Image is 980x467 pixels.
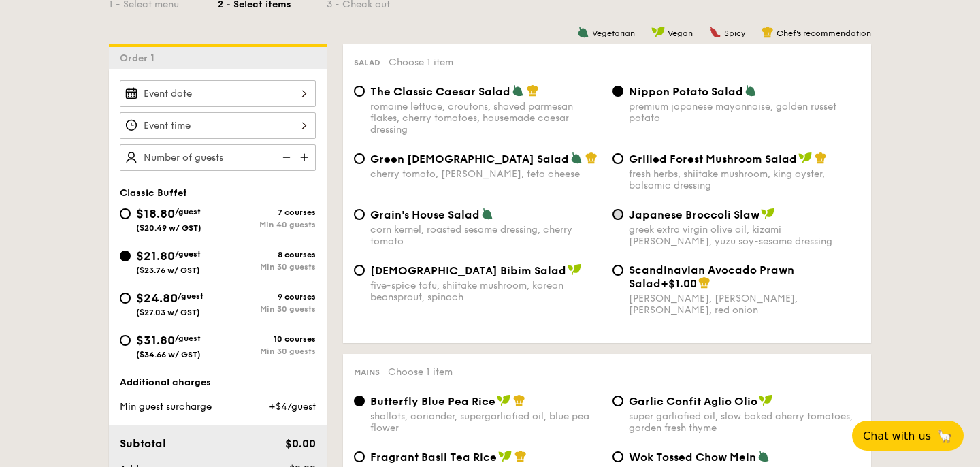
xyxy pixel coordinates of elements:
input: Event date [120,80,316,107]
img: icon-add.58712e84.svg [295,144,316,170]
input: Butterfly Blue Pea Riceshallots, coriander, supergarlicfied oil, blue pea flower [354,396,365,406]
div: fresh herbs, shiitake mushroom, king oyster, balsamic dressing [629,168,860,191]
input: Number of guests [120,144,316,171]
img: icon-chef-hat.a58ddaea.svg [585,152,598,164]
img: icon-chef-hat.a58ddaea.svg [527,84,539,97]
input: Wok Tossed Chow Meinbutton mushroom, tricolour capsicum, cripsy egg noodle, kikkoman, super garli... [612,451,623,462]
input: Event time [120,112,316,139]
input: $21.80/guest($23.76 w/ GST)8 coursesMin 30 guests [120,251,131,261]
span: Garlic Confit Aglio Olio [629,395,757,408]
span: Choose 1 item [389,57,453,68]
button: Chat with us🦙 [852,421,964,451]
span: Mains [354,368,380,377]
input: Green [DEMOGRAPHIC_DATA] Saladcherry tomato, [PERSON_NAME], feta cheese [354,153,365,164]
span: Chat with us [863,430,931,442]
span: Green [DEMOGRAPHIC_DATA] Salad [370,152,569,165]
input: $24.80/guest($27.03 w/ GST)9 coursesMin 30 guests [120,293,131,304]
img: icon-reduce.1d2dbef1.svg [275,144,295,170]
img: icon-vegan.f8ff3823.svg [651,26,665,38]
input: Fragrant Basil Tea Ricethai basil, european basil, shallot scented sesame oil, barley multigrain ... [354,451,365,462]
input: The Classic Caesar Saladromaine lettuce, croutons, shaved parmesan flakes, cherry tomatoes, house... [354,86,365,97]
span: 🦙 [936,428,953,444]
span: Subtotal [120,437,166,450]
div: 9 courses [218,292,316,302]
span: The Classic Caesar Salad [370,85,510,98]
span: Grilled Forest Mushroom Salad [629,152,797,165]
span: $0.00 [285,437,316,450]
span: $21.80 [136,248,175,263]
img: icon-vegan.f8ff3823.svg [759,394,772,406]
img: icon-vegan.f8ff3823.svg [761,208,774,220]
span: Fragrant Basil Tea Rice [370,451,497,464]
span: +$1.00 [661,277,697,290]
img: icon-vegan.f8ff3823.svg [497,394,510,406]
input: $31.80/guest($34.66 w/ GST)10 coursesMin 30 guests [120,335,131,346]
img: icon-vegetarian.fe4039eb.svg [757,450,770,462]
span: Classic Buffet [120,187,187,199]
span: +$4/guest [269,401,316,413]
span: /guest [175,334,201,343]
div: super garlicfied oil, slow baked cherry tomatoes, garden fresh thyme [629,410,860,434]
input: Garlic Confit Aglio Oliosuper garlicfied oil, slow baked cherry tomatoes, garden fresh thyme [612,396,623,406]
img: icon-vegan.f8ff3823.svg [498,450,512,462]
input: Grilled Forest Mushroom Saladfresh herbs, shiitake mushroom, king oyster, balsamic dressing [612,153,623,164]
img: icon-vegan.f8ff3823.svg [798,152,812,164]
div: romaine lettuce, croutons, shaved parmesan flakes, cherry tomatoes, housemade caesar dressing [370,101,602,135]
img: icon-chef-hat.a58ddaea.svg [513,394,525,406]
img: icon-chef-hat.a58ddaea.svg [762,26,774,38]
input: Japanese Broccoli Slawgreek extra virgin olive oil, kizami [PERSON_NAME], yuzu soy-sesame dressing [612,209,623,220]
img: icon-spicy.37a8142b.svg [709,26,721,38]
div: shallots, coriander, supergarlicfied oil, blue pea flower [370,410,602,434]
span: Grain's House Salad [370,208,480,221]
div: greek extra virgin olive oil, kizami [PERSON_NAME], yuzu soy-sesame dressing [629,224,860,247]
span: ($27.03 w/ GST) [136,308,200,317]
span: /guest [178,291,203,301]
span: /guest [175,207,201,216]
div: cherry tomato, [PERSON_NAME], feta cheese [370,168,602,180]
div: corn kernel, roasted sesame dressing, cherry tomato [370,224,602,247]
img: icon-chef-hat.a58ddaea.svg [514,450,527,462]
div: Min 30 guests [218,262,316,272]
span: ($20.49 w/ GST) [136,223,201,233]
span: Min guest surcharge [120,401,212,413]
span: Salad [354,58,380,67]
span: $24.80 [136,291,178,306]
span: Vegetarian [592,29,635,38]
span: Japanese Broccoli Slaw [629,208,759,221]
div: premium japanese mayonnaise, golden russet potato [629,101,860,124]
div: Min 40 guests [218,220,316,229]
div: 8 courses [218,250,316,259]
span: ($23.76 w/ GST) [136,265,200,275]
img: icon-chef-hat.a58ddaea.svg [698,276,710,289]
span: Nippon Potato Salad [629,85,743,98]
img: icon-vegetarian.fe4039eb.svg [512,84,524,97]
div: Additional charges [120,376,316,389]
img: icon-vegan.f8ff3823.svg [568,263,581,276]
input: $18.80/guest($20.49 w/ GST)7 coursesMin 40 guests [120,208,131,219]
div: 7 courses [218,208,316,217]
div: five-spice tofu, shiitake mushroom, korean beansprout, spinach [370,280,602,303]
span: Order 1 [120,52,160,64]
span: Butterfly Blue Pea Rice [370,395,495,408]
div: Min 30 guests [218,347,316,356]
span: Vegan [668,29,693,38]
span: ($34.66 w/ GST) [136,350,201,359]
input: [DEMOGRAPHIC_DATA] Bibim Saladfive-spice tofu, shiitake mushroom, korean beansprout, spinach [354,265,365,276]
span: $18.80 [136,206,175,221]
img: icon-vegetarian.fe4039eb.svg [577,26,589,38]
div: 10 courses [218,334,316,344]
img: icon-vegetarian.fe4039eb.svg [481,208,493,220]
span: Wok Tossed Chow Mein [629,451,756,464]
div: [PERSON_NAME], [PERSON_NAME], [PERSON_NAME], red onion [629,293,860,316]
span: Chef's recommendation [777,29,871,38]
input: Nippon Potato Saladpremium japanese mayonnaise, golden russet potato [612,86,623,97]
input: Grain's House Saladcorn kernel, roasted sesame dressing, cherry tomato [354,209,365,220]
span: /guest [175,249,201,259]
span: [DEMOGRAPHIC_DATA] Bibim Salad [370,264,566,277]
img: icon-vegetarian.fe4039eb.svg [745,84,757,97]
span: Scandinavian Avocado Prawn Salad [629,263,794,290]
div: Min 30 guests [218,304,316,314]
span: $31.80 [136,333,175,348]
span: Spicy [724,29,745,38]
span: Choose 1 item [388,366,453,378]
